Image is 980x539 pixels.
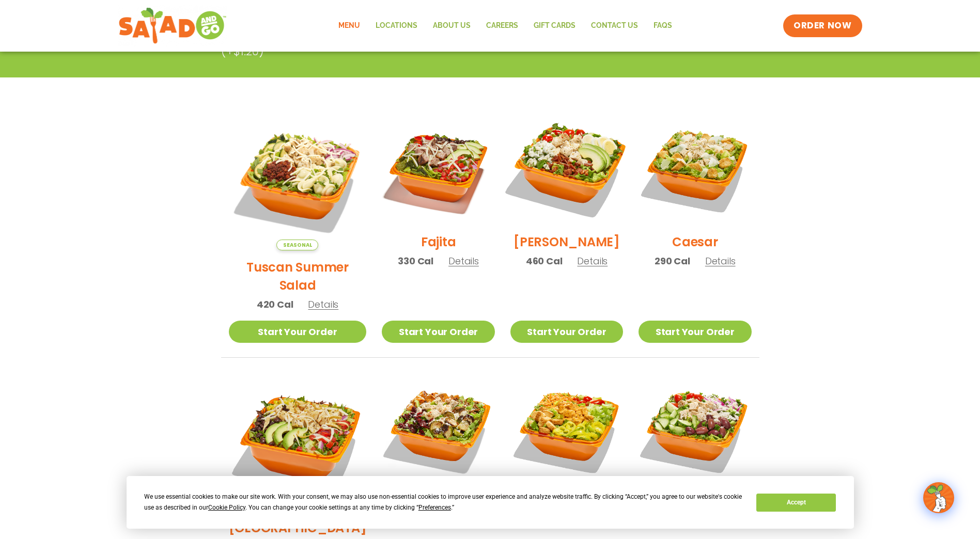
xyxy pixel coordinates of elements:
div: We use essential cookies to make our site work. With your consent, we may also use non-essential ... [144,492,744,513]
img: new-SAG-logo-768×292 [118,5,227,46]
a: Start Your Order [510,321,623,343]
h2: Caesar [672,233,718,251]
span: Preferences [418,504,451,511]
img: Product photo for BBQ Ranch Salad [229,373,367,511]
a: Start Your Order [639,321,751,343]
img: Product photo for Cobb Salad [501,103,633,235]
h2: Fajita [421,233,456,251]
img: wpChatIcon [924,483,953,512]
span: Details [448,255,479,267]
img: Product photo for Buffalo Chicken Salad [510,373,623,486]
img: Product photo for Tuscan Summer Salad [229,113,367,250]
a: Menu [331,14,368,38]
span: Details [308,298,338,311]
a: GIFT CARDS [526,14,583,38]
img: Product photo for Fajita Salad [382,113,494,225]
span: ORDER NOW [794,20,851,32]
h2: Tuscan Summer Salad [229,258,367,294]
span: 460 Cal [526,254,563,268]
img: Product photo for Caesar Salad [639,113,751,225]
img: Product photo for Roasted Autumn Salad [382,373,494,486]
a: ORDER NOW [783,14,862,37]
a: FAQs [646,14,680,38]
a: Start Your Order [382,321,494,343]
span: 290 Cal [655,254,690,268]
a: About Us [425,14,478,38]
a: Careers [478,14,526,38]
span: Details [577,255,608,267]
button: Accept [756,494,836,512]
a: Contact Us [583,14,646,38]
span: 420 Cal [257,297,293,311]
h2: [PERSON_NAME] [514,233,620,251]
span: Cookie Policy [208,504,245,511]
a: Locations [368,14,425,38]
div: Cookie Consent Prompt [127,476,854,529]
span: 330 Cal [398,254,433,268]
nav: Menu [331,14,680,38]
a: Start Your Order [229,321,367,343]
span: Seasonal [276,240,318,250]
img: Product photo for Greek Salad [639,373,751,486]
span: Details [705,255,736,267]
